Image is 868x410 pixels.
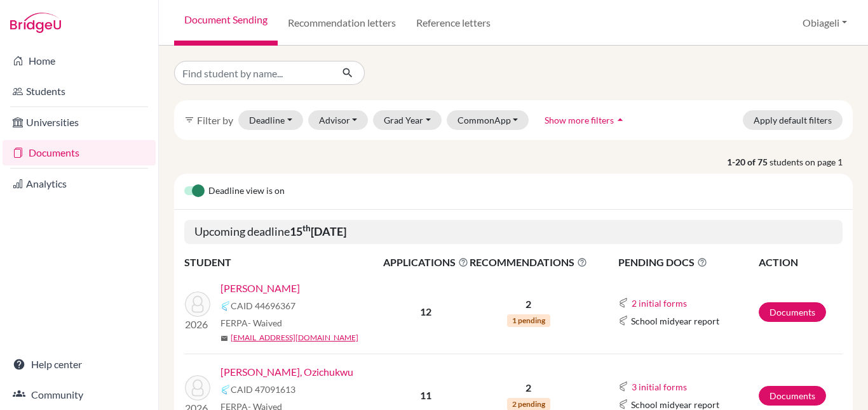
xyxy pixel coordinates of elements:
[631,296,688,311] button: 2 initial forms
[185,375,210,400] img: Tagbo-Okeke, Ozichukwu
[10,13,61,33] img: Bridge-U
[220,335,228,342] span: mail
[197,114,233,126] span: Filter by
[220,385,231,395] img: Common App logo
[759,302,826,322] a: Documents
[614,113,627,126] i: arrow_drop_up
[534,110,637,130] button: Show more filtersarrow_drop_up
[759,386,826,406] a: Documents
[208,184,285,199] span: Deadline view is on
[3,382,156,407] a: Community
[3,110,156,135] a: Universities
[238,110,303,130] button: Deadline
[290,224,346,238] b: 15 [DATE]
[470,255,587,270] span: RECOMMENDATIONS
[631,314,719,328] span: School midyear report
[618,399,628,409] img: Common App logo
[220,316,282,330] span: FERPA
[470,380,587,395] p: 2
[231,332,358,343] a: [EMAIL_ADDRESS][DOMAIN_NAME]
[231,299,295,312] span: CAID 44696367
[185,291,210,317] img: Kumar, Ruyan
[3,171,156,196] a: Analytics
[302,223,311,233] sup: th
[770,155,853,169] span: students on page 1
[758,254,843,271] th: ACTION
[420,389,431,401] b: 11
[420,305,431,317] b: 12
[220,364,353,380] a: [PERSON_NAME], Ozichukwu
[3,352,156,377] a: Help center
[3,79,156,104] a: Students
[631,380,688,394] button: 3 initial forms
[618,255,757,270] span: PENDING DOCS
[3,140,156,165] a: Documents
[184,220,843,244] h5: Upcoming deadline
[308,110,369,130] button: Advisor
[248,317,282,328] span: - Waived
[231,383,295,396] span: CAID 47091613
[184,115,194,125] i: filter_list
[447,110,529,130] button: CommonApp
[383,255,468,270] span: APPLICATIONS
[220,301,231,311] img: Common App logo
[3,48,156,74] a: Home
[185,317,210,332] p: 2026
[797,11,853,35] button: Obiageli
[618,381,628,392] img: Common App logo
[220,281,300,296] a: [PERSON_NAME]
[618,298,628,308] img: Common App logo
[174,61,332,85] input: Find student by name...
[470,297,587,312] p: 2
[618,316,628,326] img: Common App logo
[545,115,614,125] span: Show more filters
[373,110,442,130] button: Grad Year
[507,314,550,327] span: 1 pending
[727,155,770,169] strong: 1-20 of 75
[184,254,383,271] th: STUDENT
[743,110,843,130] button: Apply default filters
